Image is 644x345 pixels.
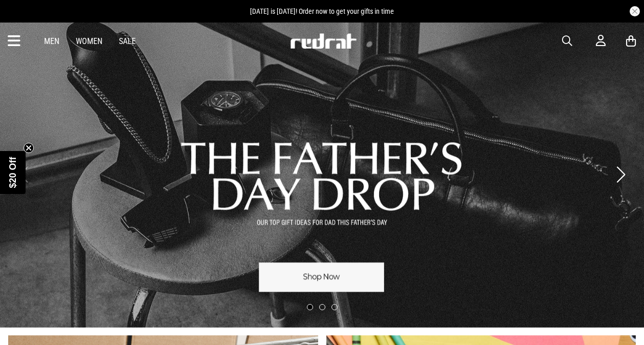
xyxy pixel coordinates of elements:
img: Redrat logo [289,33,357,49]
button: Next slide [614,163,628,186]
a: Women [76,36,102,46]
span: $20 Off [8,157,18,188]
span: [DATE] is [DATE]! Order now to get your gifts in time [250,7,394,15]
a: Men [44,36,59,46]
button: Close teaser [24,143,34,153]
a: Sale [119,36,136,46]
